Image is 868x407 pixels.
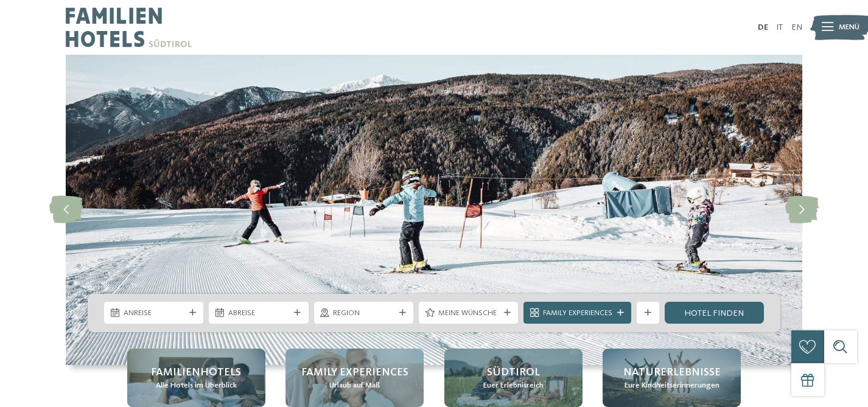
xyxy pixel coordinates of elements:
[66,55,802,365] img: Familienhotel an der Piste = Spaß ohne Ende
[156,380,237,391] span: Alle Hotels im Überblick
[665,302,764,324] a: Hotel finden
[623,365,721,380] span: Naturerlebnisse
[285,349,424,407] a: Familienhotel an der Piste = Spaß ohne Ende Family Experiences Urlaub auf Maß
[758,23,768,32] a: DE
[543,308,612,319] span: Family Experiences
[776,23,783,32] a: IT
[329,380,380,391] span: Urlaub auf Maß
[438,308,499,319] span: Meine Wünsche
[228,308,289,319] span: Abreise
[839,22,859,33] span: Menü
[483,380,544,391] span: Euer Erlebnisreich
[487,365,540,380] span: Südtirol
[444,349,583,407] a: Familienhotel an der Piste = Spaß ohne Ende Südtirol Euer Erlebnisreich
[151,365,241,380] span: Familienhotels
[603,349,741,407] a: Familienhotel an der Piste = Spaß ohne Ende Naturerlebnisse Eure Kindheitserinnerungen
[625,380,719,391] span: Eure Kindheitserinnerungen
[127,349,265,407] a: Familienhotel an der Piste = Spaß ohne Ende Familienhotels Alle Hotels im Überblick
[124,308,184,319] span: Anreise
[301,365,408,380] span: Family Experiences
[333,308,394,319] span: Region
[791,23,802,32] a: EN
